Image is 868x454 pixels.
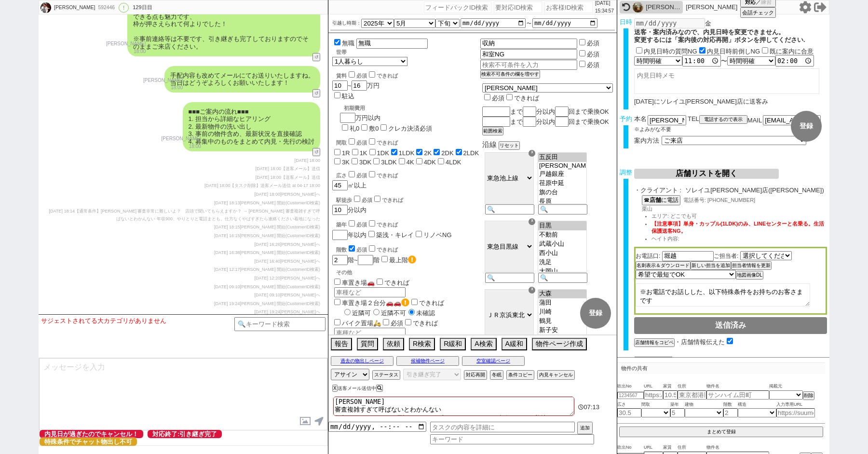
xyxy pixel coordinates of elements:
[332,219,480,240] div: 年以内
[332,194,480,215] div: 分以内
[736,271,763,280] button: 地図画像DL
[312,53,320,61] button: ↺
[482,107,613,117] div: まで 分以内
[334,319,340,325] input: バイク置場🛵
[538,289,586,298] option: 大森
[424,1,491,13] input: フィードバックID検索
[391,320,403,327] span: 必須
[214,301,240,306] span: [DATE] 19:24
[506,370,534,380] button: 条件コピー
[344,105,432,112] div: 初期費用
[595,7,614,15] p: 15:34:57
[678,390,706,400] input: 東京都港区海岸３
[685,401,723,409] span: 建物
[685,187,827,194] span: ソレイユ[PERSON_NAME]店([PERSON_NAME])
[409,338,435,350] button: R検索
[336,194,480,204] div: 駅徒歩
[40,438,137,446] span: 特殊条件でチャット物出し不可
[332,320,381,327] label: バイク置場🛵
[714,253,738,259] span: ご担当者:
[350,125,359,132] label: 礼0
[636,261,691,270] button: 名刺表示＆ダウンロード
[485,204,534,214] input: 🔍
[240,284,320,289] span: [PERSON_NAME] 開始(CustomerID検索)
[538,197,586,206] option: 長原
[312,89,320,97] button: ↺
[651,213,697,219] span: エリア: どこでも可
[367,140,398,146] label: できれば
[634,137,659,144] span: 案内方法
[634,98,827,106] div: [DATE]にソレイユ[PERSON_NAME]店に送客み
[634,338,675,347] button: 店舗情報をコピペ
[334,299,340,305] input: 車置き場２台分🚗🚗
[332,170,480,190] div: ㎡以上
[464,370,487,380] button: 対応再開
[670,401,685,409] span: 築年
[583,403,599,411] span: 07:13
[619,427,823,437] button: まとめて登録
[617,383,644,390] span: 吹出No
[342,149,350,157] label: 1R
[336,219,480,228] div: 築年
[41,2,51,13] img: 0m00cbddcc7251cf471d1c7f3ed080b2fec1bea5618828
[255,293,280,297] span: [DATE] 09:10
[644,48,697,55] label: 内見日時の質問NG
[49,209,75,214] span: [DATE] 18:14
[214,233,240,238] span: [DATE] 16:15
[367,222,398,227] label: できれば
[791,111,822,142] button: 登録
[255,242,280,247] span: [DATE] 16:26
[336,70,398,80] div: 賃料
[360,149,367,157] label: 1K
[544,1,593,13] input: お客様ID検索
[388,125,432,132] label: クレカ決済必須
[240,301,320,306] span: [PERSON_NAME] 開始(CustomerID検索)
[377,149,389,157] label: 1DK
[494,1,542,13] input: 要対応ID検索
[770,48,814,55] label: 既に案内に合意
[691,261,731,270] button: 新しい担当を追加
[389,256,416,264] label: 最上階
[342,40,354,47] label: 無職
[569,108,609,115] span: 回まで乗換OK
[462,356,525,366] button: 空室確認ページ
[344,309,351,315] input: 近隣可
[369,138,375,145] input: できれば
[706,383,769,390] span: 物件名
[331,356,393,366] button: 過去の物出しページ
[538,162,586,170] option: [PERSON_NAME]
[504,94,539,102] label: できれば
[538,188,586,197] option: 旗の台
[336,244,480,254] div: 階数
[642,195,680,205] button: ☎店舗に電話
[587,40,599,47] label: 必須
[375,279,409,286] label: できれば
[424,149,432,157] label: 2K
[369,171,375,177] input: できれば
[446,159,461,166] label: 4LDK
[634,55,827,67] div: 〜
[332,254,480,265] div: 階~ 階
[396,356,459,366] button: 候補物件ページ
[356,39,428,49] input: 詳細
[336,137,480,147] div: 間取
[143,77,183,84] p: [PERSON_NAME]
[441,149,453,157] label: 2DK
[162,143,201,150] p: 18:00
[538,153,586,162] option: 五反田
[280,259,320,264] span: [PERSON_NAME]へ
[705,20,711,27] span: 金
[651,236,679,241] span: ヘイト内容:
[769,383,782,390] span: 掲載元
[356,173,367,178] span: 必須
[143,84,183,92] p: 18:00
[663,444,678,452] span: 家賃
[334,328,406,338] input: 車種など
[538,230,586,240] option: 不動前
[369,71,375,78] input: できれば
[214,267,240,272] span: [DATE] 12:17
[340,101,432,133] div: 万円以内
[367,173,398,178] label: できれば
[356,140,367,146] span: 必須
[527,21,531,26] label: 〜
